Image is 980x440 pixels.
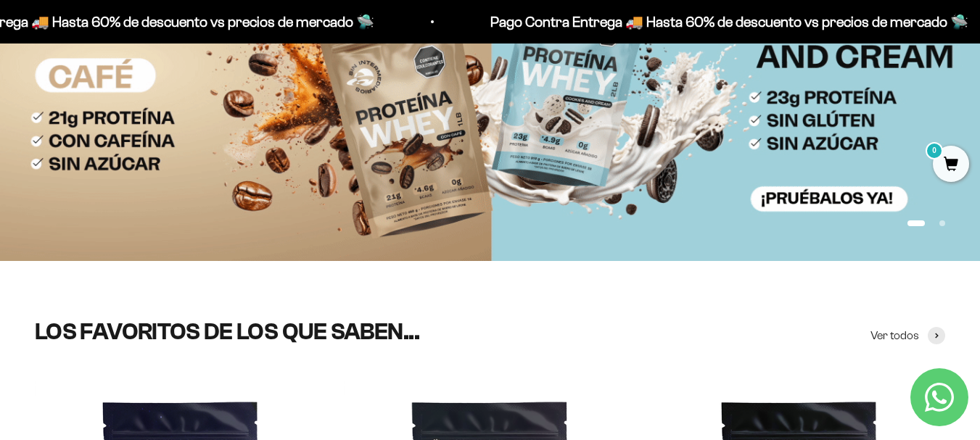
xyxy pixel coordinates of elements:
[933,157,969,173] a: 0
[926,142,943,159] mark: 0
[415,10,893,33] p: Pago Contra Entrega 🚚 Hasta 60% de descuento vs precios de mercado 🛸
[35,319,419,344] split-lines: LOS FAVORITOS DE LOS QUE SABEN...
[870,326,945,345] a: Ver todos
[870,326,919,345] span: Ver todos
